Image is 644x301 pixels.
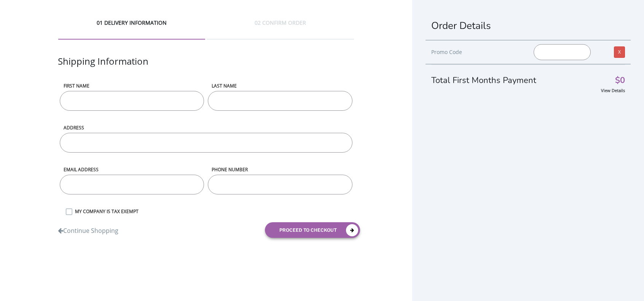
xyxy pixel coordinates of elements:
[208,166,352,173] label: phone number
[614,271,644,301] button: Live Chat
[615,76,625,84] span: $0
[431,64,625,86] div: Total First Months Payment
[58,223,118,235] a: Continue Shopping
[614,46,625,58] a: X
[208,83,352,89] label: LAST NAME
[58,55,354,83] div: Shipping Information
[431,48,523,57] div: Promo Code
[265,222,360,238] button: proceed to checkout
[60,166,204,173] label: Email address
[71,208,354,215] label: MY COMPANY IS TAX EXEMPT
[60,83,204,89] label: First name
[601,88,625,93] a: View Details
[58,19,206,40] div: 01 DELIVERY INFORMATION
[207,19,354,40] div: 02 CONFIRM ORDER
[431,19,625,32] h1: Order Details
